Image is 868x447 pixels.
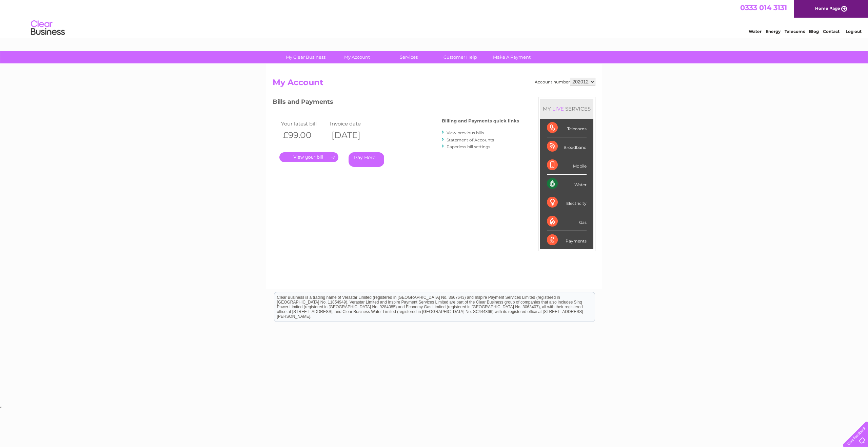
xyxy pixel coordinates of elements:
[381,51,437,63] a: Services
[328,119,377,128] td: Invoice date
[766,29,781,34] a: Energy
[349,152,384,167] a: Pay Here
[547,193,587,212] div: Electricity
[551,105,565,112] div: LIVE
[274,4,595,33] div: Clear Business is a trading name of Verastar Limited (registered in [GEOGRAPHIC_DATA] No. 3667643...
[279,119,328,128] td: Your latest bill
[535,78,595,86] div: Account number
[329,51,385,63] a: My Account
[740,3,787,12] a: 0333 014 3131
[540,99,593,118] div: MY SERVICES
[442,118,519,123] h4: Billing and Payments quick links
[31,18,65,38] img: logo.png
[547,156,587,175] div: Mobile
[273,78,595,91] h2: My Account
[749,29,762,34] a: Water
[823,29,840,34] a: Contact
[547,212,587,231] div: Gas
[547,119,587,137] div: Telecoms
[328,128,377,142] th: [DATE]
[279,128,328,142] th: £99.00
[278,51,334,63] a: My Clear Business
[785,29,805,34] a: Telecoms
[432,51,488,63] a: Customer Help
[547,175,587,193] div: Water
[809,29,819,34] a: Blog
[447,144,490,149] a: Paperless bill settings
[547,231,587,249] div: Payments
[846,29,862,34] a: Log out
[447,137,494,142] a: Statement of Accounts
[484,51,540,63] a: Make A Payment
[547,137,587,156] div: Broadband
[279,152,338,162] a: .
[273,97,519,109] h3: Bills and Payments
[447,130,484,135] a: View previous bills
